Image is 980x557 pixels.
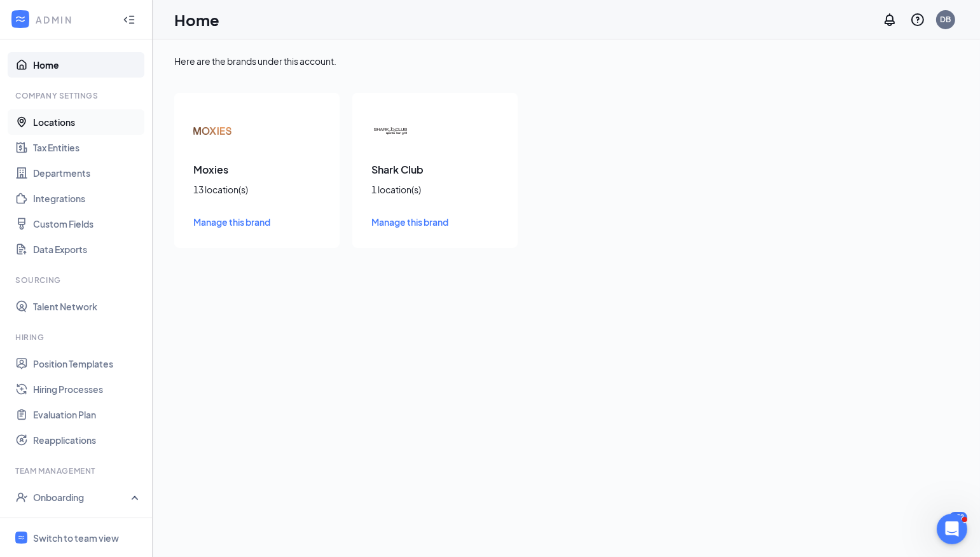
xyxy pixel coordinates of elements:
div: Team Management [15,465,139,476]
svg: Notifications [882,12,897,27]
a: Manage this brand [193,215,321,229]
svg: WorkstreamLogo [17,533,25,542]
a: Integrations [33,186,142,211]
a: Talent Network [33,294,142,319]
a: Locations [33,109,142,135]
a: Tax Entities [33,135,142,160]
svg: Collapse [123,13,135,26]
span: Manage this brand [371,216,448,228]
div: Hiring [15,332,139,343]
img: Shark Club logo [371,112,410,150]
svg: UserCheck [15,491,28,504]
svg: QuestionInfo [910,12,925,27]
iframe: Intercom live chat [937,514,967,544]
a: Departments [33,160,142,186]
a: Position Templates [33,351,142,376]
div: Onboarding [33,491,131,504]
a: Home [33,52,142,78]
span: Manage this brand [193,216,270,228]
div: ADMIN [36,13,111,26]
a: Manage this brand [371,215,499,229]
a: Evaluation Plan [33,402,142,427]
a: Custom Fields [33,211,142,237]
h3: Moxies [193,163,321,177]
a: Data Exports [33,237,142,262]
a: Reapplications [33,427,142,453]
img: Moxies logo [193,112,231,150]
div: Switch to team view [33,532,119,544]
div: Company Settings [15,90,139,101]
div: 152 [949,512,967,523]
h1: Home [174,9,219,31]
div: 13 location(s) [193,183,321,196]
div: Here are the brands under this account. [174,55,958,67]
div: Sourcing [15,275,139,285]
div: DB [941,14,951,25]
svg: WorkstreamLogo [14,13,27,25]
div: 1 location(s) [371,183,499,196]
a: Onboarding Processes [33,510,142,535]
a: Hiring Processes [33,376,142,402]
h3: Shark Club [371,163,499,177]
